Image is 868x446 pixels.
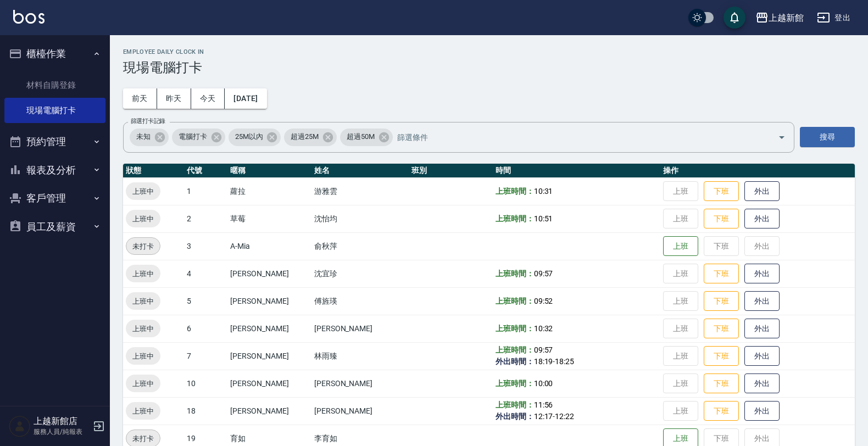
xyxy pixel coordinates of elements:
span: 電腦打卡 [172,131,214,142]
span: 10:51 [534,214,553,223]
td: 草莓 [227,205,311,232]
span: 上班中 [126,350,160,362]
b: 上班時間： [496,345,534,354]
span: 上班中 [126,268,160,280]
div: 超過25M [284,129,337,146]
td: [PERSON_NAME] [227,315,311,342]
button: Open [773,129,791,146]
img: Logo [13,10,44,24]
b: 上班時間： [496,379,534,388]
span: 10:00 [534,379,553,388]
td: 1 [184,177,227,205]
button: 今天 [191,88,225,109]
td: [PERSON_NAME] [227,260,311,287]
td: 2 [184,205,227,232]
div: 未知 [130,129,169,146]
button: 外出 [744,264,780,284]
button: 櫃檯作業 [4,40,105,68]
span: 上班中 [126,213,160,225]
h3: 現場電腦打卡 [123,60,855,75]
span: 09:57 [534,345,553,354]
td: 10 [184,370,227,397]
button: 外出 [744,346,780,366]
td: 林雨臻 [311,342,409,370]
span: 10:32 [534,324,553,333]
td: [PERSON_NAME] [227,342,311,370]
td: 俞秋萍 [311,232,409,260]
b: 上班時間： [496,214,534,223]
td: [PERSON_NAME] [311,315,409,342]
th: 狀態 [123,164,184,178]
b: 上班時間： [496,400,534,409]
b: 上班時間： [496,187,534,196]
span: 上班中 [126,405,160,417]
td: - [493,342,660,370]
span: 超過50M [340,131,381,142]
h5: 上越新館店 [34,416,90,427]
span: 未知 [130,131,157,142]
p: 服務人員/純報表 [34,427,90,437]
button: 報表及分析 [4,156,105,185]
button: 外出 [744,319,780,339]
button: 下班 [704,209,739,229]
span: 上班中 [126,378,160,389]
h2: Employee Daily Clock In [123,48,855,55]
span: 18:19 [534,357,553,366]
td: 沈宜珍 [311,260,409,287]
span: 18:25 [555,357,574,366]
button: 下班 [704,401,739,421]
b: 外出時間： [496,412,534,421]
td: A-Mia [227,232,311,260]
span: 25M以內 [229,131,270,142]
div: 超過50M [340,129,393,146]
span: 12:22 [555,412,574,421]
button: 前天 [123,88,157,109]
span: 09:52 [534,297,553,305]
button: 下班 [704,291,739,311]
button: save [724,7,745,29]
td: 3 [184,232,227,260]
span: 上班中 [126,323,160,335]
button: [DATE] [225,88,266,109]
label: 篩選打卡記錄 [131,117,165,125]
button: 客戶管理 [4,184,105,213]
td: [PERSON_NAME] [311,397,409,425]
button: 外出 [744,209,780,229]
td: 蘿拉 [227,177,311,205]
td: 沈怡均 [311,205,409,232]
a: 材料自購登錄 [4,73,105,98]
button: 外出 [744,373,780,394]
div: 25M以內 [229,129,281,146]
button: 外出 [744,291,780,311]
b: 上班時間： [496,269,534,278]
td: 傅旌瑛 [311,287,409,315]
span: 上班中 [126,296,160,307]
input: 篩選條件 [394,127,759,147]
button: 下班 [704,346,739,366]
th: 時間 [493,164,660,178]
td: [PERSON_NAME] [227,287,311,315]
img: Person [9,415,31,437]
b: 上班時間： [496,297,534,305]
button: 下班 [704,373,739,394]
td: [PERSON_NAME] [227,397,311,425]
td: 游雅雲 [311,177,409,205]
button: 下班 [704,319,739,339]
span: 09:57 [534,269,553,278]
th: 操作 [660,164,855,178]
td: 4 [184,260,227,287]
td: 7 [184,342,227,370]
b: 外出時間： [496,357,534,366]
td: [PERSON_NAME] [311,370,409,397]
td: 18 [184,397,227,425]
td: [PERSON_NAME] [227,370,311,397]
button: 昨天 [157,88,191,109]
span: 上班中 [126,186,160,197]
button: 下班 [704,181,739,202]
button: 員工及薪資 [4,213,105,241]
button: 下班 [704,264,739,284]
td: 6 [184,315,227,342]
span: 10:31 [534,187,553,196]
th: 班別 [409,164,493,178]
div: 上越新館 [769,11,804,25]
